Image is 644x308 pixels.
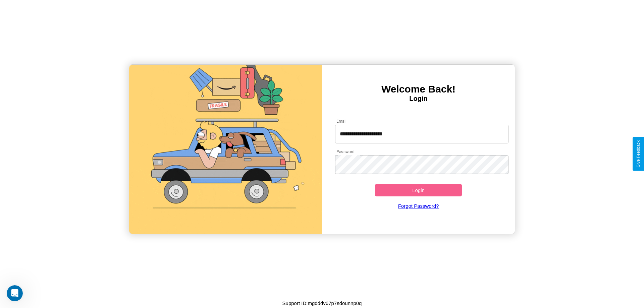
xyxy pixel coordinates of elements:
label: Password [336,149,354,155]
p: Support ID: mgdddv67p7sdounnp0q [282,299,362,308]
a: Forgot Password? [332,196,505,215]
button: Login [375,184,462,196]
h4: Login [322,95,515,103]
iframe: Intercom live chat [7,285,23,301]
h3: Welcome Back! [322,83,515,95]
img: gif [129,65,322,234]
label: Email [336,118,347,124]
div: Give Feedback [636,140,641,168]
